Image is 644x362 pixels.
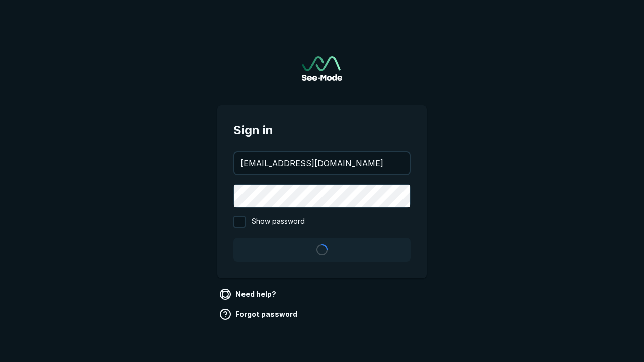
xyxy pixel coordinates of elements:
img: See-Mode Logo [302,56,342,81]
span: Sign in [233,121,411,139]
span: Show password [252,216,305,228]
a: Need help? [217,286,280,302]
a: Forgot password [217,306,301,322]
a: Go to sign in [302,56,342,81]
input: your@email.com [234,152,410,174]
